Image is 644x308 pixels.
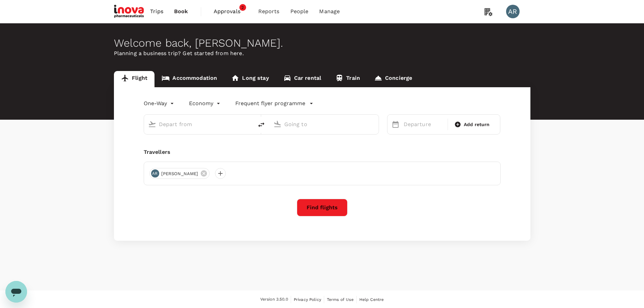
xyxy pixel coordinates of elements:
div: Travellers [144,148,501,156]
span: Reports [258,7,280,16]
p: Frequent flyer programme [235,99,305,108]
a: Help Centre [359,296,384,303]
iframe: Button to launch messaging window [5,281,27,303]
div: Economy [189,98,222,109]
span: Help Centre [359,297,384,302]
button: Open [248,123,250,125]
span: Trips [150,7,163,16]
span: People [290,7,309,16]
p: Planning a business trip? Get started from here. [114,49,530,57]
a: Long stay [224,71,276,87]
span: Manage [319,7,340,16]
button: Open [374,123,375,125]
a: Terms of Use [327,296,354,303]
span: [PERSON_NAME] [157,170,202,177]
a: Flight [114,71,155,87]
button: Find flights [297,199,348,216]
a: Train [328,71,367,87]
a: Accommodation [154,71,224,87]
div: AR [151,169,159,177]
input: Depart from [159,119,239,129]
input: Going to [284,119,364,129]
button: Frequent flyer programme [235,99,313,108]
span: Add return [464,121,490,128]
a: Car rental [276,71,329,87]
div: AR[PERSON_NAME] [149,168,210,179]
span: 2 [239,4,246,11]
span: Terms of Use [327,297,354,302]
span: Approvals [214,7,247,16]
span: Book [174,7,188,16]
img: iNova Pharmaceuticals [114,4,145,19]
div: One-Way [144,98,175,109]
a: Privacy Policy [294,296,321,303]
div: AR [506,5,520,18]
p: Departure [404,120,444,128]
span: Privacy Policy [294,297,321,302]
div: Welcome back , [PERSON_NAME] . [114,37,530,49]
button: delete [253,117,269,133]
span: Version 3.50.0 [260,296,288,303]
a: Concierge [367,71,419,87]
